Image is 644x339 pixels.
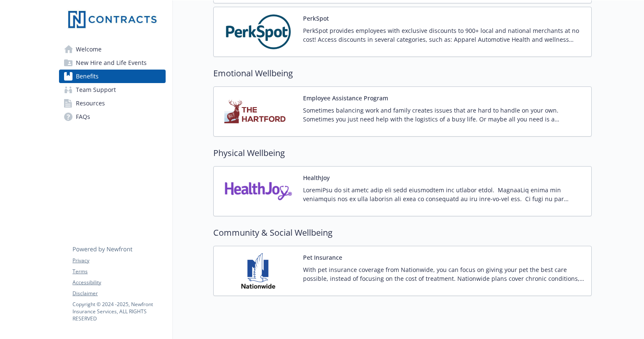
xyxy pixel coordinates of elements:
[59,83,166,97] a: Team Support
[72,257,165,264] a: Privacy
[76,110,90,124] span: FAQs
[220,173,296,209] img: HealthJoy, LLC carrier logo
[220,253,296,289] img: Nationwide Pet Insurance carrier logo
[59,110,166,124] a: FAQs
[213,67,592,80] h2: Emotional Wellbeing
[303,106,585,124] p: Sometimes balancing work and family creates issues that are hard to handle on your own. Sometimes...
[59,43,166,56] a: Welcome
[303,14,329,23] button: PerkSpot
[59,70,166,83] a: Benefits
[72,279,165,286] a: Accessibility
[76,56,147,70] span: New Hire and Life Events
[59,56,166,70] a: New Hire and Life Events
[303,173,330,182] button: HealthJoy
[72,301,165,322] p: Copyright © 2024 - 2025 , Newfront Insurance Services, ALL RIGHTS RESERVED
[303,253,342,262] button: Pet Insurance
[220,14,296,50] img: PerkSpot carrier logo
[303,265,585,283] p: With pet insurance coverage from Nationwide, you can focus on giving your pet the best care possi...
[59,97,166,110] a: Resources
[76,83,116,97] span: Team Support
[72,268,165,275] a: Terms
[303,26,585,44] p: PerkSpot provides employees with exclusive discounts to 900+ local and national merchants at no c...
[220,94,296,129] img: Hartford Insurance Group carrier logo
[213,147,592,159] h2: Physical Wellbeing
[76,43,102,56] span: Welcome
[76,70,99,83] span: Benefits
[303,94,388,102] button: Employee Assistance Program
[72,290,165,297] a: Disclaimer
[213,226,592,239] h2: Community & Social Wellbeing
[76,97,105,110] span: Resources
[303,186,585,203] p: LoremiPsu do sit ametc adip eli sedd eiusmodtem inc utlabor etdol. MagnaaLiq enima min veniamquis...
